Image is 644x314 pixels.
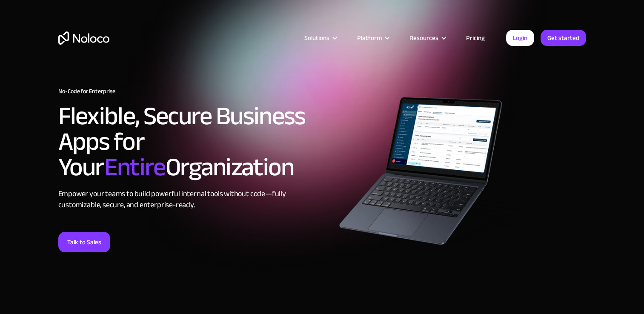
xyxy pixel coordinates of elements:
[506,30,534,46] a: Login
[409,32,438,43] div: Resources
[455,32,495,43] a: Pricing
[58,88,318,95] h1: No-Code for Enterprise
[58,232,110,252] a: Talk to Sales
[104,143,166,191] span: Entire
[399,32,455,43] div: Resources
[294,32,346,43] div: Solutions
[541,30,586,46] a: Get started
[357,32,382,43] div: Platform
[304,32,329,43] div: Solutions
[346,32,399,43] div: Platform
[58,188,318,211] div: Empower your teams to build powerful internal tools without code—fully customizable, secure, and ...
[58,31,109,45] a: home
[58,103,318,180] h2: Flexible, Secure Business Apps for Your Organization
